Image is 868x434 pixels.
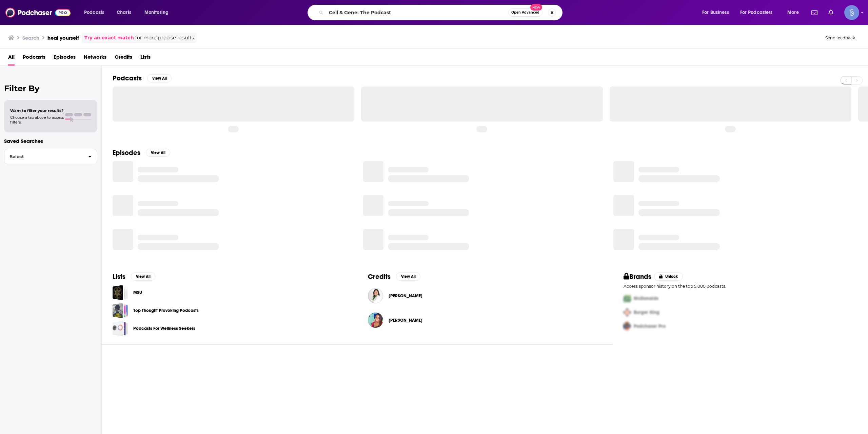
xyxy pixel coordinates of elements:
[787,8,799,17] span: More
[4,138,97,144] p: Saved Searches
[621,319,634,333] img: Third Pro Logo
[844,5,859,20] span: Logged in as Spiral5-G1
[113,303,128,318] a: Top Thought Provoking Podcasts
[826,7,836,18] a: Show notifications dropdown
[133,307,199,314] a: Top Thought Provoking Podcasts
[133,325,195,332] a: Podcasts For Wellness Seekers
[621,291,634,305] img: First Pro Logo
[368,309,601,331] button: Cleopatra JadeCleopatra Jade
[131,272,155,281] button: View All
[140,52,151,65] a: Lists
[113,74,172,82] a: PodcastsView All
[736,7,783,18] button: open menu
[84,34,134,42] a: Try an exact match
[844,5,859,20] button: Show profile menu
[326,7,508,18] input: Search podcasts, credits, & more...
[368,288,383,303] img: Dr. Anh Nguyen
[5,6,71,19] img: Podchaser - Follow, Share and Rate Podcasts
[389,293,422,299] a: Dr. Anh Nguyen
[23,52,45,65] a: Podcasts
[368,285,601,307] button: Dr. Anh NguyenDr. Anh Nguyen
[634,309,659,315] span: Burger King
[135,34,194,42] span: for more precise results
[621,305,634,319] img: Second Pro Logo
[113,285,128,300] a: MSU
[823,35,857,41] button: Send feedback
[396,272,420,281] button: View All
[8,52,15,65] a: All
[389,318,422,323] span: [PERSON_NAME]
[47,35,79,41] h3: heal yourself
[4,83,97,93] h2: Filter By
[389,293,422,299] span: [PERSON_NAME]
[140,7,177,18] button: open menu
[113,272,125,281] h2: Lists
[702,8,729,17] span: For Business
[740,8,773,17] span: For Podcasters
[115,52,132,65] a: Credits
[22,35,39,41] h3: Search
[697,7,737,18] button: open menu
[4,154,83,159] span: Select
[809,7,820,18] a: Show notifications dropdown
[4,149,97,164] button: Select
[113,149,170,157] a: EpisodesView All
[113,149,140,157] h2: Episodes
[147,74,172,82] button: View All
[112,7,135,18] a: Charts
[113,272,155,281] a: ListsView All
[117,8,131,17] span: Charts
[10,108,64,113] span: Want to filter your results?
[314,5,569,20] div: Search podcasts, credits, & more...
[146,149,170,157] button: View All
[368,272,420,281] a: CreditsView All
[113,74,142,82] h2: Podcasts
[79,7,113,18] button: open menu
[368,313,383,328] img: Cleopatra Jade
[144,8,169,17] span: Monitoring
[54,52,76,65] a: Episodes
[624,272,652,281] h2: Brands
[624,284,857,289] p: Access sponsor history on the top 5,000 podcasts.
[634,323,666,329] span: Podchaser Pro
[530,4,542,11] span: New
[84,8,104,17] span: Podcasts
[654,272,683,281] button: Unlock
[389,318,422,323] a: Cleopatra Jade
[113,321,128,336] a: Podcasts For Wellness Seekers
[10,115,64,125] span: Choose a tab above to access filters.
[133,289,142,296] a: MSU
[511,11,539,14] span: Open Advanced
[368,272,391,281] h2: Credits
[84,52,106,65] a: Networks
[783,7,807,18] button: open menu
[844,5,859,20] img: User Profile
[508,8,542,17] button: Open AdvancedNew
[634,296,658,301] span: McDonalds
